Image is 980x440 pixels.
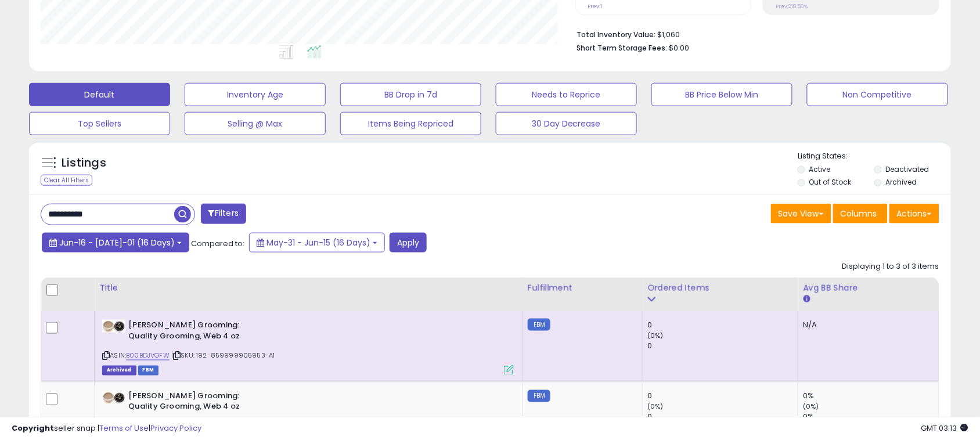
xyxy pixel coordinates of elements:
a: Terms of Use [99,423,149,434]
small: Prev: 218.50% [776,3,808,10]
small: (0%) [647,402,664,412]
div: 0 [647,341,798,351]
a: Privacy Policy [150,423,201,434]
button: Items Being Repriced [340,112,481,135]
small: FBM [528,319,550,331]
span: May-31 - Jun-15 (16 Days) [266,237,370,248]
label: Active [809,164,831,174]
div: Clear All Filters [41,175,92,186]
div: ASIN: [102,320,514,374]
span: | SKU: 192-859999905953-A1 [171,351,275,360]
button: Non Competitive [807,83,948,106]
button: BB Drop in 7d [340,83,481,106]
b: [PERSON_NAME] Grooming: Quality Grooming, Web 4 oz [128,320,269,344]
small: (0%) [647,331,664,340]
button: Needs to Reprice [496,83,637,106]
small: (0%) [803,402,819,412]
label: Archived [886,177,917,187]
button: Actions [889,204,939,223]
span: Columns [841,208,877,219]
li: $1,060 [577,27,931,41]
div: N/A [803,320,930,330]
small: Prev: 1 [588,3,603,10]
span: Compared to: [191,238,244,249]
h5: Listings [62,155,106,171]
div: Title [99,282,518,294]
label: Deactivated [886,164,929,174]
p: Listing States: [798,151,951,162]
button: Filters [201,204,246,224]
b: Total Inventory Value: [577,30,656,39]
small: Avg BB Share. [803,294,810,305]
img: 414rXHQevTL._SL40_.jpg [102,391,125,404]
img: 414rXHQevTL._SL40_.jpg [102,320,125,333]
button: Columns [833,204,888,223]
button: Selling @ Max [185,112,326,135]
span: Jun-16 - [DATE]-01 (16 Days) [59,237,175,248]
button: 30 Day Decrease [496,112,637,135]
button: Default [29,83,170,106]
button: BB Price Below Min [651,83,792,106]
div: Avg BB Share [803,282,934,294]
div: 0% [803,391,939,402]
a: B00BDJVOFW [126,351,170,360]
div: Fulfillment [528,282,637,294]
small: FBM [528,390,550,402]
strong: Copyright [12,423,54,434]
b: [PERSON_NAME] Grooming: Quality Grooming, Web 4 oz [128,391,269,416]
button: Top Sellers [29,112,170,135]
b: Short Term Storage Fees: [577,43,668,53]
button: Save View [771,204,831,223]
div: Ordered Items [647,282,793,294]
button: Inventory Age [185,83,326,106]
div: Displaying 1 to 3 of 3 items [842,261,939,272]
span: FBM [138,366,159,376]
label: Out of Stock [809,177,852,187]
div: seller snap | | [12,423,201,434]
span: $0.00 [669,42,690,53]
div: 0 [647,320,798,330]
button: Jun-16 - [DATE]-01 (16 Days) [42,233,189,253]
span: 2025-08-15 03:13 GMT [921,423,968,434]
button: Apply [390,233,427,253]
button: May-31 - Jun-15 (16 Days) [249,233,385,253]
div: 0 [647,391,798,402]
span: Listings that have been deleted from Seller Central [102,366,136,376]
